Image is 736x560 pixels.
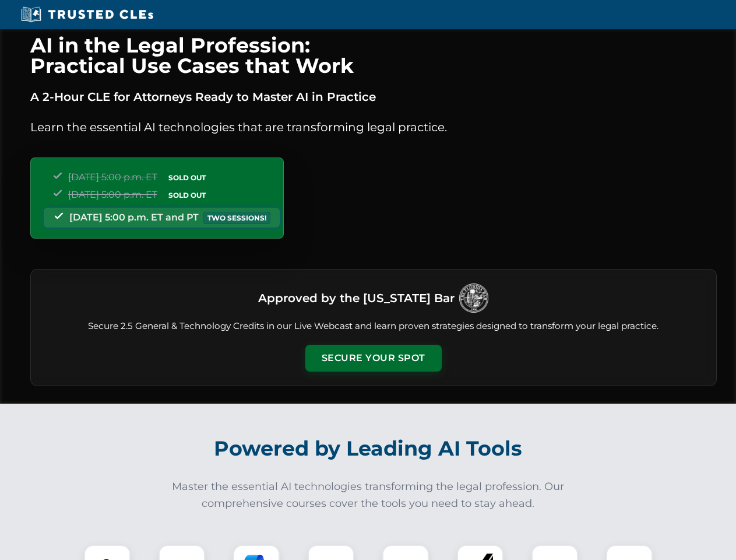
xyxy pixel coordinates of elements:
span: [DATE] 5:00 p.m. ET [68,171,157,183]
p: Learn the essential AI technologies that are transforming legal practice. [30,118,717,136]
img: Logo [459,283,488,313]
span: SOLD OUT [164,171,210,184]
img: Trusted CLEs [17,6,157,23]
h3: Approved by the [US_STATE] Bar [258,288,455,309]
span: [DATE] 5:00 p.m. ET [68,189,157,200]
h2: Powered by Leading AI Tools [45,428,691,469]
h1: AI in the Legal Profession: Practical Use Cases that Work [30,35,717,76]
button: Secure Your Spot [305,345,442,372]
span: SOLD OUT [164,189,210,201]
p: Master the essential AI technologies transforming the legal profession. Our comprehensive courses... [164,478,572,512]
p: Secure 2.5 General & Technology Credits in our Live Webcast and learn proven strategies designed ... [45,320,702,333]
p: A 2-Hour CLE for Attorneys Ready to Master AI in Practice [30,87,717,106]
